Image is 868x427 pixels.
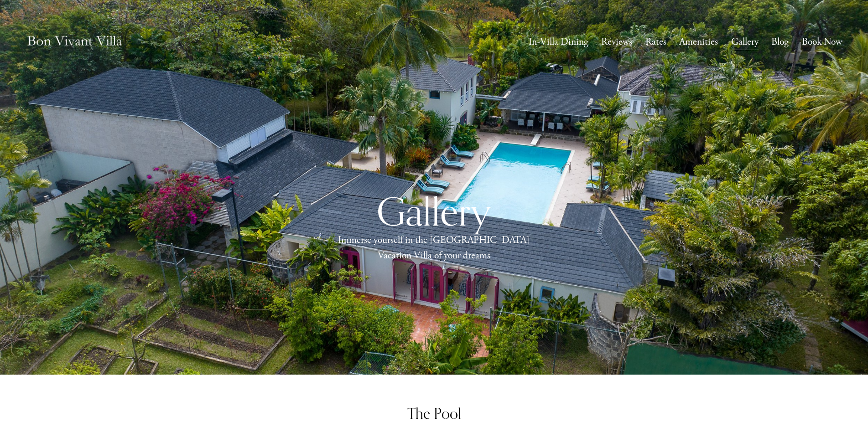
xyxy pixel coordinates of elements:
h3: The Pool [197,403,671,424]
a: Reviews [601,33,632,51]
p: Immerse yourself in the [GEOGRAPHIC_DATA] Vacation Villa of your dreams [334,232,534,264]
a: Gallery [731,33,759,51]
a: Blog [771,33,789,51]
a: Amenities [679,33,718,51]
h1: Gallery [334,187,534,235]
a: In-Villa Dining [529,33,588,51]
img: Caribbean Vacation Rental | Bon Vivant Villa [26,26,123,58]
a: Book Now [802,33,842,51]
a: Rates [645,33,666,51]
